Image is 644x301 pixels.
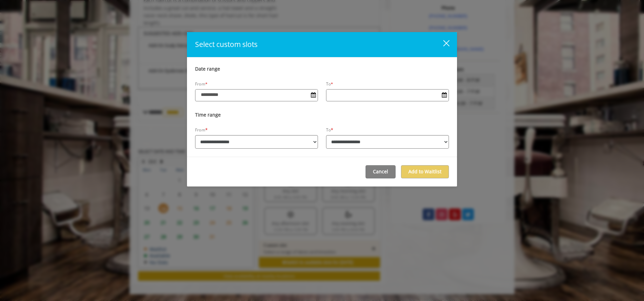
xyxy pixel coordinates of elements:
button: close dialog [435,40,449,50]
label: From [195,81,208,87]
button: Cancel [366,165,396,178]
input: Date input field [326,90,449,100]
p: Date range [195,66,449,72]
button: Open Calendar [440,90,449,101]
label: To [326,81,333,87]
button: Open Calendar [309,90,318,101]
p: Time range [195,111,449,118]
label: From [195,127,205,133]
button: Add to Waitlist [401,165,449,178]
span: Select custom slots [195,40,258,49]
input: Date input field [195,90,318,100]
label: To [326,127,331,133]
